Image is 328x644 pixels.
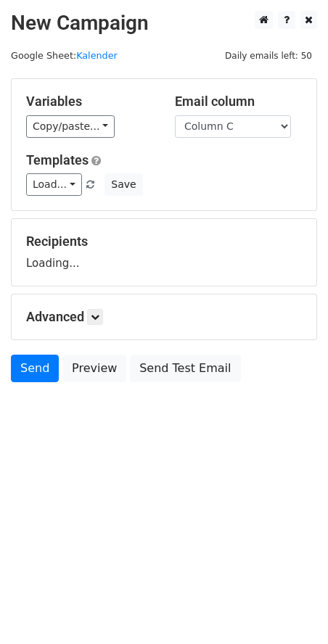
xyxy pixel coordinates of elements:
span: Daily emails left: 50 [220,48,317,64]
a: Load... [26,173,82,196]
a: Templates [26,152,89,168]
h5: Recipients [26,234,302,249]
h5: Advanced [26,309,302,325]
div: Loading... [26,234,302,271]
a: Daily emails left: 50 [220,50,317,61]
small: Google Sheet: [11,50,118,61]
a: Preview [62,355,126,382]
a: Kalender [76,50,118,61]
h2: New Campaign [11,11,317,36]
h5: Variables [26,94,153,110]
a: Send [11,355,59,382]
button: Save [104,173,142,196]
a: Copy/paste... [26,115,115,138]
h5: Email column [175,94,302,110]
a: Send Test Email [130,355,240,382]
